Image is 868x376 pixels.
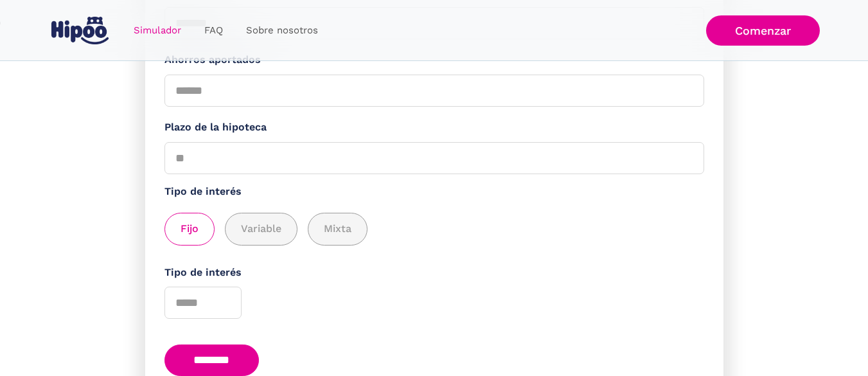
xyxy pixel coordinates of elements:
[235,18,330,43] a: Sobre nosotros
[164,213,704,246] div: add_description_here
[164,265,704,281] label: Tipo de interés
[164,184,704,200] label: Tipo de interés
[706,15,820,46] a: Comenzar
[164,120,704,136] label: Plazo de la hipoteca
[122,18,193,43] a: Simulador
[181,221,199,237] span: Fijo
[193,18,235,43] a: FAQ
[49,12,112,49] a: home
[324,221,351,237] span: Mixta
[241,221,281,237] span: Variable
